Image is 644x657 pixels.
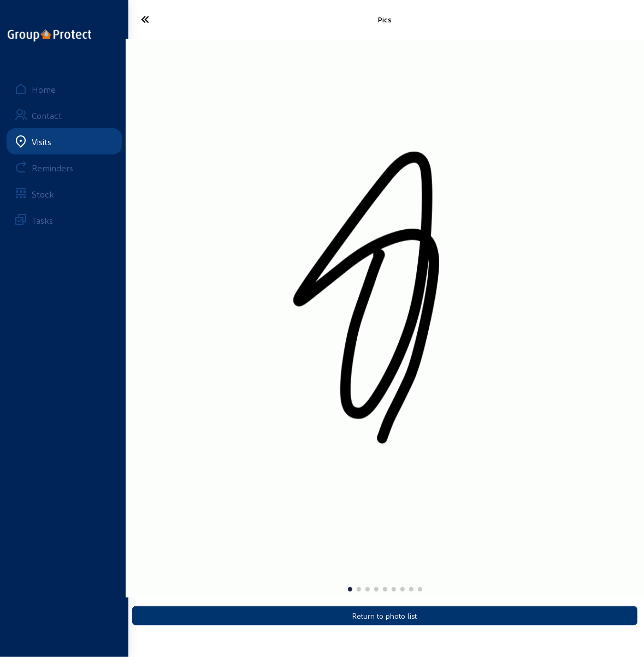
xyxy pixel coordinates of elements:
button: Return to photo list [132,606,637,625]
div: Reminders [32,163,73,173]
div: Home [32,84,56,94]
a: Tasks [7,207,122,233]
div: Pics [212,15,558,24]
div: Stock [32,189,54,199]
a: Reminders [7,154,122,181]
div: Visits [32,136,51,147]
a: Visits [7,128,122,154]
a: Stock [7,181,122,207]
a: Home [7,76,122,102]
img: logo-oneline.png [8,29,91,41]
div: Tasks [32,215,53,225]
swiper-slide: 1 / 9 [126,39,644,598]
div: Contact [32,110,62,121]
img: db57ac11-7321-bcba-e8b9-76a4ad6595b4.png [126,39,644,598]
a: Contact [7,102,122,128]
